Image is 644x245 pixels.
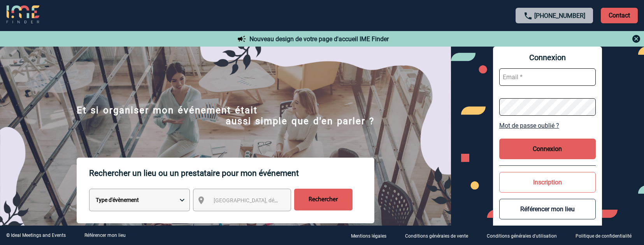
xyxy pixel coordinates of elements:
button: Référencer mon lieu [499,199,596,219]
button: Inscription [499,172,596,193]
a: Politique de confidentialité [569,232,644,239]
p: Politique de confidentialité [576,233,632,239]
a: Référencer mon lieu [84,233,126,238]
span: [GEOGRAPHIC_DATA], département, région... [214,197,322,203]
input: Rechercher [294,189,353,210]
input: Email * [499,68,596,86]
p: Mentions légales [351,233,386,239]
p: Conditions générales de vente [405,233,468,239]
p: Contact [601,8,638,23]
p: Conditions générales d'utilisation [487,233,557,239]
a: Mot de passe oublié ? [499,122,596,129]
a: Conditions générales d'utilisation [481,232,569,239]
a: [PHONE_NUMBER] [534,12,585,19]
div: © Ideal Meetings and Events [6,233,66,238]
a: Conditions générales de vente [399,232,481,239]
span: Connexion [499,53,596,62]
button: Connexion [499,139,596,159]
a: Mentions légales [345,232,399,239]
img: call-24-px.png [523,11,533,21]
p: Rechercher un lieu ou un prestataire pour mon événement [89,158,374,189]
